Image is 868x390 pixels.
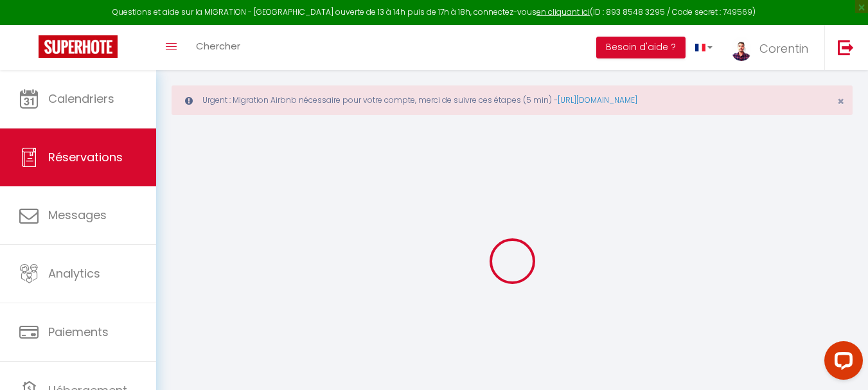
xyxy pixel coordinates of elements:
a: en cliquant ici [536,6,590,17]
a: Chercher [186,25,250,70]
button: Close [837,96,844,107]
span: Calendriers [48,91,114,107]
a: ... Corentin [722,25,824,70]
a: [URL][DOMAIN_NAME] [558,94,637,105]
span: Messages [48,207,107,223]
button: Besoin d'aide ? [596,37,686,58]
span: × [837,93,844,109]
span: Réservations [48,149,123,165]
div: Urgent : Migration Airbnb nécessaire pour votre compte, merci de suivre ces étapes (5 min) - [172,85,853,115]
img: ... [732,37,751,62]
img: logout [838,39,854,55]
span: Analytics [48,265,100,281]
span: Paiements [48,324,109,340]
span: Corentin [759,40,808,57]
iframe: LiveChat chat widget [814,336,868,390]
span: Chercher [196,39,240,53]
img: Super Booking [39,35,118,58]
